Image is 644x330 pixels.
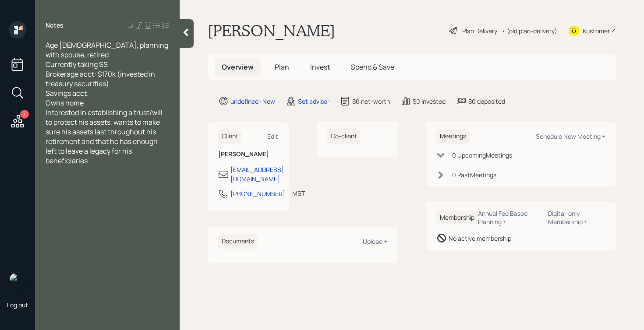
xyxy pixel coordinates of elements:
[230,189,285,198] div: [PHONE_NUMBER]
[267,132,278,140] div: Edit
[583,26,610,35] div: Kustomer
[46,88,89,98] span: Savings acct:
[462,26,497,35] div: Plan Delivery
[218,129,242,144] h6: Client
[351,62,394,72] span: Spend & Save
[452,151,512,160] div: 0 Upcoming Meeting s
[218,151,278,158] h6: [PERSON_NAME]
[413,97,446,106] div: $0 invested
[218,234,258,249] h6: Documents
[536,132,605,140] div: Schedule New Meeting +
[275,62,289,72] span: Plan
[7,301,28,309] div: Log out
[478,209,541,226] div: Annual Fee Based Planning +
[352,97,390,106] div: $0 net-worth
[46,40,170,60] span: Age [DEMOGRAPHIC_DATA], planning with spouse, retired
[46,108,164,165] span: Interested in establishing a trust/will to protect his assets, wants to make sure his assets last...
[46,98,84,108] span: Owns home
[449,234,511,243] div: No active membership
[548,209,605,226] div: Digital-only Membership +
[468,97,505,106] div: $0 deposited
[46,69,156,88] span: Brokerage acct: $170k (invested in treasury securities)
[20,110,29,119] div: 1
[222,62,254,72] span: Overview
[327,129,361,144] h6: Co-client
[298,97,329,106] div: Set advisor
[46,60,108,69] span: Currently taking SS
[230,165,284,183] div: [EMAIL_ADDRESS][DOMAIN_NAME]
[310,62,330,72] span: Invest
[363,237,387,246] div: Upload +
[436,129,470,144] h6: Meetings
[502,26,557,35] div: • (old plan-delivery)
[436,211,478,225] h6: Membership
[230,97,275,106] div: undefined · New
[46,21,64,30] label: Notes
[208,21,335,40] h1: [PERSON_NAME]
[452,170,496,179] div: 0 Past Meeting s
[292,189,305,198] div: MST
[9,273,26,290] img: robby-grisanti-headshot.png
